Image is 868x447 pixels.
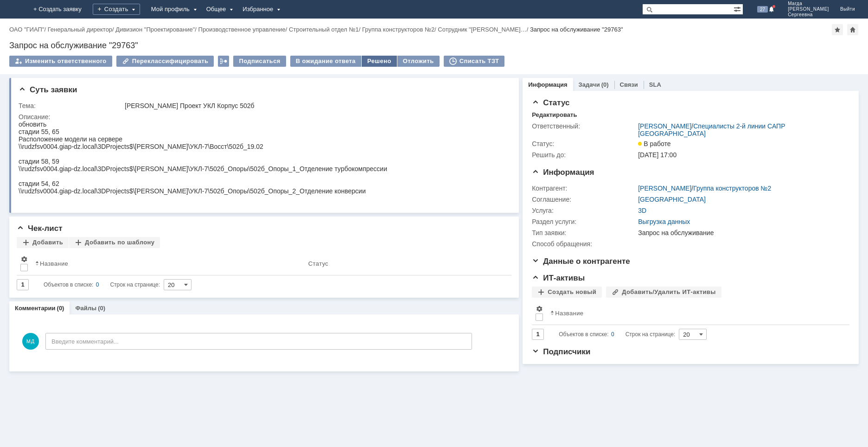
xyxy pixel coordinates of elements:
[9,26,44,33] a: ОАО "ГИАП"
[532,185,636,192] div: Контрагент:
[305,252,504,275] th: Статус
[198,26,289,33] div: /
[555,310,583,317] div: Название
[532,140,636,147] div: Статус:
[9,26,48,33] div: /
[638,122,691,130] a: [PERSON_NAME]
[19,102,123,109] div: Тема:
[438,26,530,33] div: /
[218,56,229,67] div: Работа с массовостью
[44,281,93,288] span: Объектов в списке:
[438,26,526,33] a: Сотрудник "[PERSON_NAME]…
[530,26,623,33] div: Запрос на обслуживание "29763"
[44,279,160,290] i: Строк на странице:
[532,111,577,119] div: Редактировать
[601,81,609,88] div: (0)
[532,98,569,107] span: Статус
[832,24,843,35] div: Добавить в избранное
[125,102,505,109] div: [PERSON_NAME] Проект УКЛ Корпус 502б
[734,4,743,13] span: Расширенный поиск
[17,224,63,233] span: Чек-лист
[198,26,286,33] a: Производственное управление
[638,122,785,137] a: Специалисты 2-й линии САПР [GEOGRAPHIC_DATA]
[847,24,858,35] div: Сделать домашней страницей
[693,185,771,192] a: Группа конструкторов №2
[638,140,670,147] span: В работе
[757,6,768,13] span: 27
[32,252,305,275] th: Название
[532,274,585,282] span: ИТ-активы
[289,26,362,33] div: /
[559,329,675,340] i: Строк на странице:
[48,26,112,33] a: Генеральный директор
[9,41,859,50] div: Запрос на обслуживание "29763"
[638,122,844,137] div: /
[362,26,434,33] a: Группа конструкторов №2
[559,331,608,338] span: Объектов в списке:
[93,4,140,15] div: Создать
[638,218,690,225] a: Выгрузка данных
[547,301,842,325] th: Название
[15,305,56,312] a: Комментарии
[528,81,567,88] a: Информация
[649,81,661,88] a: SLA
[638,207,646,214] a: 3D
[115,26,195,33] a: Дивизион "Проектирование"
[115,26,198,33] div: /
[75,305,96,312] a: Файлы
[638,196,706,203] a: [GEOGRAPHIC_DATA]
[57,305,64,312] div: (0)
[40,260,68,267] div: Название
[611,329,614,340] div: 0
[532,347,590,356] span: Подписчики
[532,168,594,177] span: Информация
[638,229,844,236] div: Запрос на обслуживание
[532,122,636,130] div: Ответственный:
[19,85,77,94] span: Суть заявки
[638,185,771,192] div: /
[48,26,116,33] div: /
[22,333,39,350] span: МД
[289,26,359,33] a: Строительный отдел №1
[96,279,99,290] div: 0
[532,196,636,203] div: Соглашение:
[532,240,636,248] div: Способ обращения:
[620,81,638,88] a: Связи
[532,207,636,214] div: Услуга:
[308,260,328,267] div: Статус
[362,26,438,33] div: /
[638,151,677,159] span: [DATE] 17:00
[19,113,507,121] div: Описание:
[98,305,105,312] div: (0)
[638,185,691,192] a: [PERSON_NAME]
[532,257,630,266] span: Данные о контрагенте
[532,151,636,159] div: Решить до:
[579,81,600,88] a: Задачи
[20,255,28,263] span: Настройки
[788,12,829,18] span: Сергеевна
[532,218,636,225] div: Раздел услуги:
[532,229,636,236] div: Тип заявки:
[788,1,829,6] span: Магда
[788,6,829,12] span: [PERSON_NAME]
[536,305,543,313] span: Настройки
